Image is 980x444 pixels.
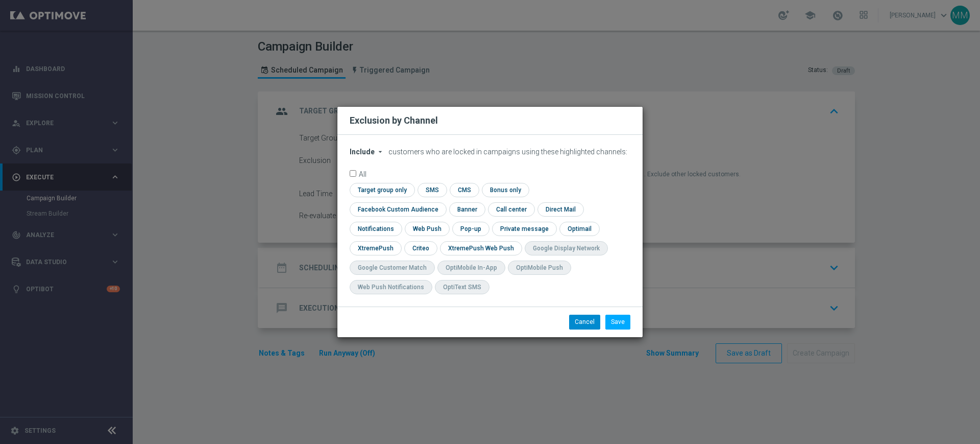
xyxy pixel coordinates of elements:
div: Web Push Notifications [358,283,424,292]
div: OptiMobile In-App [446,264,497,272]
div: Google Customer Match [358,264,427,272]
button: Save [605,315,630,329]
div: OptiText SMS [443,283,481,292]
div: Google Display Network [533,244,600,253]
label: All [359,170,366,177]
button: Include arrow_drop_down [350,148,387,156]
div: customers who are locked in campaigns using these highlighted channels: [350,148,630,156]
button: Cancel [569,315,600,329]
span: Include [350,148,375,156]
h2: Exclusion by Channel [350,114,438,127]
i: arrow_drop_down [376,148,384,156]
div: OptiMobile Push [516,264,563,272]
